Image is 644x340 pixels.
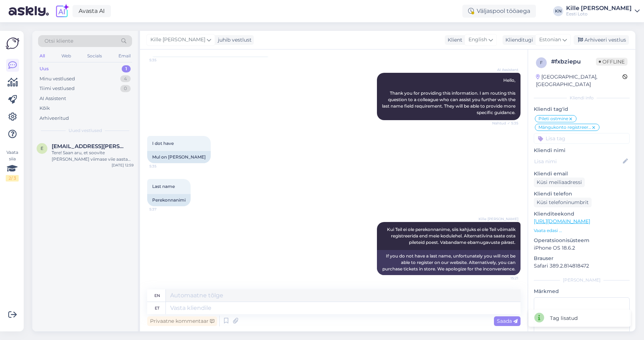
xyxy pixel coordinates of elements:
input: Lisa tag [534,133,630,144]
div: Arhiveeri vestlus [574,35,629,45]
span: even.aruoja@mail.ee [52,143,126,150]
a: Avasta AI [73,5,111,17]
div: Minu vestlused [39,75,75,82]
p: iPhone OS 18.6.2 [534,244,630,252]
span: Otsi kliente [45,37,73,45]
div: Kõik [39,105,50,112]
div: Tiimi vestlused [39,85,75,92]
span: I dot have [152,141,174,146]
div: If you do not have a last name, unfortunately you will not be able to register on our website. Al... [377,250,521,275]
div: 4 [120,75,131,82]
a: Kille [PERSON_NAME]Eesti Loto [566,5,640,17]
div: Arhiveeritud [39,115,69,122]
p: Kliendi telefon [534,190,630,198]
div: [PERSON_NAME] [534,277,630,283]
span: Saada [497,318,518,324]
span: Estonian [539,36,561,44]
div: et [155,302,159,314]
div: Kliendi info [534,95,630,101]
span: Uued vestlused [69,127,102,134]
span: Pileti ostmine [538,117,568,121]
p: Operatsioonisüsteem [534,237,630,244]
span: f [540,60,543,65]
span: Kille [PERSON_NAME] [479,216,518,222]
span: English [468,36,487,44]
p: Klienditeekond [534,210,630,218]
div: All [38,51,46,61]
span: Mängukonto registreerimine [538,125,591,129]
p: Kliendi email [534,170,630,178]
span: Kille [PERSON_NAME] [150,36,205,44]
p: Märkmed [534,288,630,295]
span: Offline [596,58,627,66]
div: 1 [122,65,131,72]
div: Klienditugi [503,36,533,44]
input: Lisa nimi [534,157,621,165]
div: Eesti Loto [566,11,632,17]
div: en [154,289,160,302]
span: Last name [152,184,175,189]
div: Socials [86,51,103,61]
img: Askly Logo [6,37,19,50]
div: Perekonnanimi [147,194,191,206]
a: [URL][DOMAIN_NAME] [534,218,590,225]
div: AI Assistent [39,95,66,102]
div: [DATE] 12:59 [112,162,134,168]
div: Privaatne kommentaar [147,316,217,326]
p: Brauser [534,255,630,262]
span: 5:37 [149,207,176,212]
div: juhib vestlust [215,36,252,44]
div: 2 / 3 [6,175,19,181]
div: Küsi telefoninumbrit [534,198,592,207]
div: KN [553,6,563,16]
div: Kille [PERSON_NAME] [566,5,632,11]
img: explore-ai [55,4,70,19]
div: Väljaspool tööaega [462,5,536,18]
div: Web [60,51,73,61]
div: # fxbziepu [551,57,596,66]
div: [GEOGRAPHIC_DATA], [GEOGRAPHIC_DATA] [536,73,622,88]
div: Uus [39,65,49,72]
div: Mul on [PERSON_NAME] [147,151,211,163]
span: e [41,146,43,151]
div: Email [117,51,132,61]
p: Kliendi nimi [534,147,630,154]
div: Klient [445,36,462,44]
div: Vaata siia [6,149,19,181]
span: Kui Teil ei ole perekonnanime, siis kahjuks ei ole Teil võimalik registreerida end meie kodulehel... [387,227,517,245]
span: 15:21 [491,275,518,281]
p: Kliendi tag'id [534,105,630,113]
div: Tag lisatud [550,315,578,322]
span: AI Assistent [491,67,518,72]
p: Vaata edasi ... [534,227,630,234]
p: Safari 389.2.814818472 [534,262,630,270]
span: Nähtud ✓ 5:35 [491,121,518,126]
span: 5:35 [149,164,176,169]
span: 5:35 [149,57,176,63]
div: 0 [120,85,131,92]
div: Tere! Saan aru, et soovite [PERSON_NAME] viimase viie aasta väljavõtet sissemaksete, väljamaksete... [52,150,134,162]
div: Küsi meiliaadressi [534,178,585,187]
